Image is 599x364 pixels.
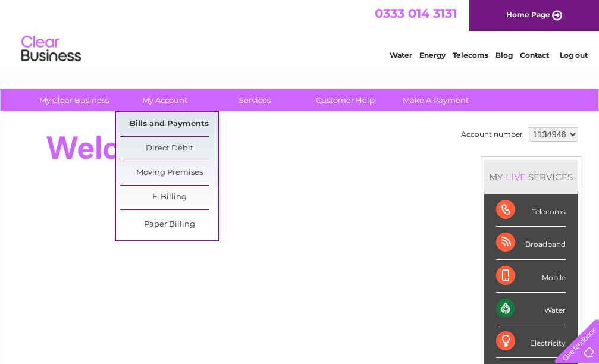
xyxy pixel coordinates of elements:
a: Contact [520,51,549,59]
a: Moving Premises [120,161,218,185]
div: Broadband [496,227,566,259]
a: 0333 014 3131 [375,6,457,21]
div: Electricity [496,325,566,358]
td: Account number [458,124,526,145]
a: Services [206,89,304,111]
a: Log out [560,51,588,59]
a: E-Billing [120,186,218,209]
a: Customer Help [296,89,394,111]
div: Telecoms [496,194,566,227]
div: Water [496,293,566,325]
a: Telecoms [453,51,488,59]
img: logo.png [21,31,81,67]
a: Make A Payment [387,89,485,111]
a: Direct Debit [120,137,218,161]
div: Mobile [496,260,566,293]
a: Blog [495,51,513,59]
div: LIVE [503,171,528,183]
a: My Account [115,89,214,111]
a: Paper Billing [120,213,218,237]
div: Clear Business is a trading name of Verastar Limited (registered in [GEOGRAPHIC_DATA] No. 3667643... [19,7,581,58]
div: MY SERVICES [484,160,578,194]
a: Energy [419,51,446,59]
a: Bills and Payments [120,112,218,136]
a: My Clear Business [25,89,123,111]
a: Water [390,51,412,59]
